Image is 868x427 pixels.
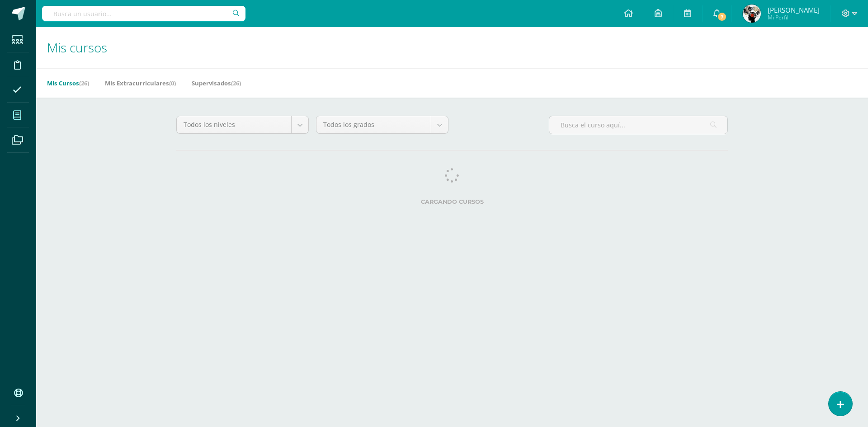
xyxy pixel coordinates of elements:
[316,116,448,133] a: Todos los grados
[79,79,89,87] span: (26)
[231,79,241,87] span: (26)
[323,116,424,133] span: Todos los grados
[176,198,728,205] label: Cargando cursos
[717,12,727,22] span: 7
[743,5,761,23] img: 6048ae9c2eba16dcb25a041118cbde53.png
[184,116,284,133] span: Todos los niveles
[177,116,308,133] a: Todos los niveles
[42,6,245,21] input: Busca un usuario...
[549,116,727,134] input: Busca el curso aquí...
[105,76,176,90] a: Mis Extracurriculares(0)
[192,76,241,90] a: Supervisados(26)
[169,79,176,87] span: (0)
[768,14,820,21] span: Mi Perfil
[768,5,820,14] span: [PERSON_NAME]
[47,76,89,90] a: Mis Cursos(26)
[47,39,107,56] span: Mis cursos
